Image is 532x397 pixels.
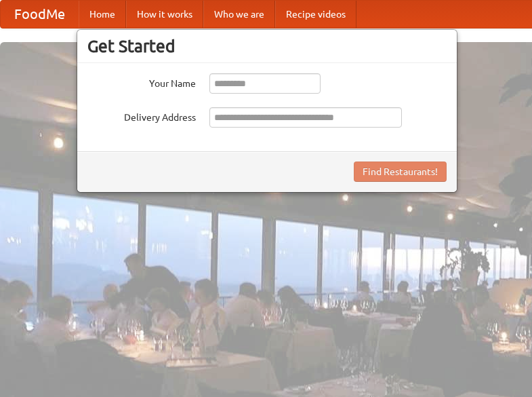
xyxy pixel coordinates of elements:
[79,1,126,28] a: Home
[126,1,203,28] a: How it works
[87,73,196,90] label: Your Name
[275,1,356,28] a: Recipe videos
[87,107,196,124] label: Delivery Address
[203,1,275,28] a: Who we are
[87,36,447,56] h3: Get Started
[1,1,79,28] a: FoodMe
[354,162,447,182] button: Find Restaurants!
